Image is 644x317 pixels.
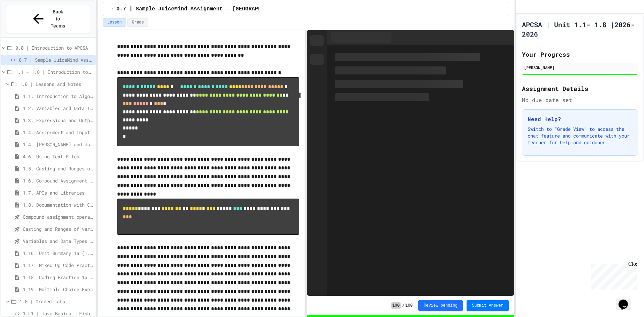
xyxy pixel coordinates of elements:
span: 1.19. Multiple Choice Exercises for Unit 1a (1.1-1.6) [23,286,93,293]
span: Compound assignment operators - Quiz [23,213,93,220]
span: 1.1 - 1.8 | Introduction to Java [15,68,93,75]
span: 1.L1 | Java Basics - Fish Lab [23,310,93,317]
iframe: chat widget [588,261,637,289]
h1: APCSA | Unit 1.1- 1.8 |2026-2026 [522,20,638,39]
p: Switch to "Grade View" to access the chat feature and communicate with your teacher for help and ... [528,126,632,146]
span: 1.6. Compound Assignment Operators [23,177,93,184]
div: [PERSON_NAME] [524,64,636,70]
span: 100 [406,303,413,308]
span: 1.5. Casting and Ranges of Values [23,165,93,172]
span: 1.4. [PERSON_NAME] and User Input [23,141,93,148]
span: Casting and Ranges of variables - Quiz [23,225,93,232]
span: Submit Answer [472,303,503,308]
span: 1.8. Documentation with Comments and Preconditions [23,201,93,208]
div: Chat with us now!Close [3,3,46,43]
div: No due date set [522,96,638,104]
span: 1.0 | Lessons and Notes [19,81,93,88]
span: / [111,6,114,12]
span: 0.7 | Sample JuiceMind Assignment - [GEOGRAPHIC_DATA] [116,5,287,13]
span: 1.18. Coding Practice 1a (1.1-1.6) [23,274,93,281]
iframe: chat widget [616,290,637,310]
span: 1.2. Variables and Data Types [23,105,93,112]
button: Submit Answer [467,300,509,311]
button: Review pending [418,300,463,311]
span: 1.7. APIs and Libraries [23,189,93,196]
span: 1.3. Expressions and Output [New] [23,117,93,124]
span: / [402,303,405,308]
button: Lesson [103,18,126,27]
span: 1.0 | Graded Labs [19,298,93,305]
span: 4.6. Using Text Files [23,153,93,160]
h2: Assignment Details [522,84,638,93]
span: 0.7 | Sample JuiceMind Assignment - [GEOGRAPHIC_DATA] [19,56,93,63]
span: Back to Teams [50,8,66,30]
span: 0.0 | Introduction to APCSA [15,44,93,51]
button: Back to Teams [6,5,90,33]
button: Grade [127,18,148,27]
h3: Need Help? [528,115,632,123]
span: 1.1. Introduction to Algorithms, Programming, and Compilers [23,93,93,100]
span: 1.16. Unit Summary 1a (1.1-1.6) [23,250,93,257]
span: Variables and Data Types - Quiz [23,237,93,245]
span: 100 [391,302,401,309]
span: 1.4. Assignment and Input [23,129,93,136]
h2: Your Progress [522,50,638,59]
span: 1.17. Mixed Up Code Practice 1.1-1.6 [23,262,93,269]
